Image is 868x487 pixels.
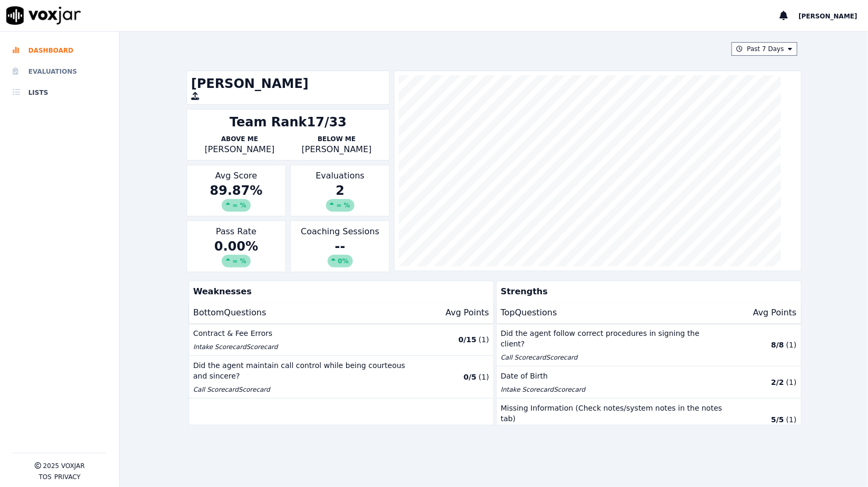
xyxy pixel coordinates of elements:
[479,372,489,382] p: ( 1 )
[458,334,476,345] p: 0 / 15
[326,199,354,212] div: ∞ %
[193,385,415,394] p: Call Scorecard Scorecard
[230,114,347,131] div: Team Rank 17/33
[193,306,267,319] p: Bottom Questions
[189,324,494,356] button: Contract & Fee Errors Intake ScorecardScorecard 0/15 (1)
[497,281,797,302] p: Strengths
[193,328,415,339] p: Contract & Fee Errors
[786,340,797,350] p: ( 1 )
[288,135,385,143] p: Below Me
[288,143,385,156] p: [PERSON_NAME]
[479,334,489,345] p: ( 1 )
[189,281,489,302] p: Weaknesses
[771,414,784,425] p: 5 / 5
[497,399,801,441] button: Missing Information (Check notes/system notes in the notes tab) Intake ScorecardScorecard 5/5 (1)
[732,42,797,56] button: Past 7 Days
[501,403,723,424] p: Missing Information (Check notes/system notes in the notes tab)
[501,385,723,394] p: Intake Scorecard Scorecard
[290,221,390,272] div: Coaching Sessions
[191,238,281,267] div: 0.00 %
[191,143,288,156] p: [PERSON_NAME]
[501,306,557,319] p: Top Questions
[13,40,106,61] a: Dashboard
[798,13,857,20] span: [PERSON_NAME]
[786,414,797,425] p: ( 1 )
[798,9,868,22] button: [PERSON_NAME]
[191,182,281,212] div: 89.87 %
[43,462,85,470] p: 2025 Voxjar
[753,306,797,319] p: Avg Points
[771,340,784,350] p: 8 / 8
[6,6,81,25] img: voxjar logo
[328,255,353,267] div: 0%
[191,135,288,143] p: Above Me
[786,377,797,387] p: ( 1 )
[501,353,723,362] p: Call Scorecard Scorecard
[186,165,286,216] div: Avg Score
[54,473,81,481] button: Privacy
[497,324,801,366] button: Did the agent follow correct procedures in signing the client? Call ScorecardScorecard 8/8 (1)
[193,343,415,351] p: Intake Scorecard Scorecard
[501,371,723,381] p: Date of Birth
[222,255,250,267] div: ∞ %
[13,82,106,103] a: Lists
[497,366,801,399] button: Date of Birth Intake ScorecardScorecard 2/2 (1)
[193,360,415,381] p: Did the agent maintain call control while being courteous and sincere?
[189,356,494,399] button: Did the agent maintain call control while being courteous and sincere? Call ScorecardScorecard 0/...
[13,61,106,82] a: Evaluations
[191,75,386,92] h1: [PERSON_NAME]
[463,372,477,382] p: 0 / 5
[501,328,723,349] p: Did the agent follow correct procedures in signing the client?
[290,165,390,216] div: Evaluations
[38,473,51,481] button: TOS
[186,221,286,272] div: Pass Rate
[295,238,385,267] div: --
[446,306,489,319] p: Avg Points
[222,199,250,212] div: ∞ %
[771,377,784,387] p: 2 / 2
[295,182,385,212] div: 2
